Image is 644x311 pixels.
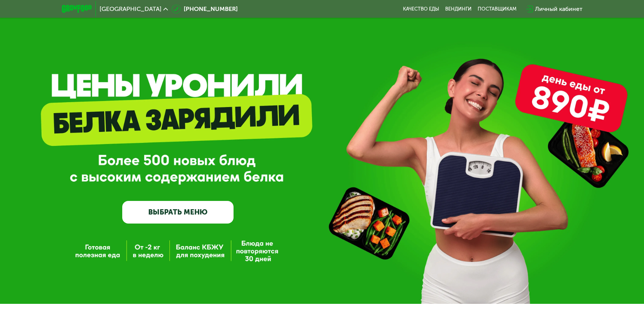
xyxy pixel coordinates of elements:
a: Качество еды [403,6,439,12]
a: ВЫБРАТЬ МЕНЮ [122,201,234,223]
span: [GEOGRAPHIC_DATA] [100,6,161,12]
a: [PHONE_NUMBER] [172,5,238,14]
a: Вендинги [445,6,472,12]
div: поставщикам [478,6,516,12]
div: Личный кабинет [535,5,583,14]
